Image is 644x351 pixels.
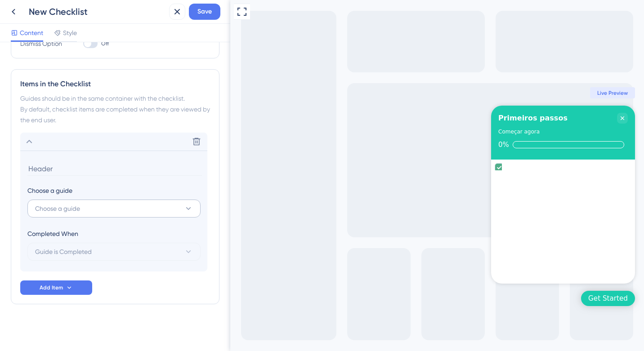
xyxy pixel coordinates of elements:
span: Content [20,27,43,38]
div: Começar agora [268,127,309,136]
div: Open Get Started checklist [351,291,405,306]
div: undefined is complete. [264,163,401,172]
span: Live Preview [367,89,398,97]
button: Save [189,4,220,20]
div: Checklist Container [261,106,405,284]
span: Style [63,27,77,38]
div: Close Checklist [387,113,398,124]
span: Guide is Completed [35,246,92,257]
button: Add Item [20,280,92,295]
button: Guide is Completed [27,243,201,261]
div: New Checklist [29,5,165,18]
div: Checklist progress: 0% [268,141,398,149]
button: Choose a guide [27,200,201,218]
div: Primeiros passos [268,113,337,124]
div: Guides should be in the same container with the checklist. By default, checklist items are comple... [20,93,210,125]
div: Get Started [358,294,398,303]
div: 0% [268,141,279,149]
span: Choose a guide [35,203,80,214]
span: Add Item [40,284,63,291]
div: Items in the Checklist [20,79,210,89]
div: Dismiss Option [20,38,65,49]
div: Completed When [27,228,201,239]
span: Off [101,40,109,47]
div: Checklist items [261,160,405,284]
input: Header [27,162,202,176]
div: Choose a guide [27,185,200,196]
span: Save [197,6,212,17]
